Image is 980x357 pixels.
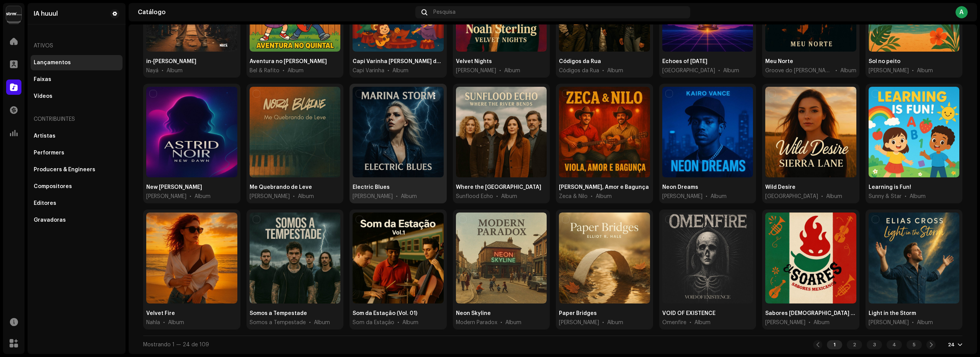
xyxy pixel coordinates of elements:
span: • [912,67,914,75]
div: 1 [827,340,842,349]
re-m-nav-item: Compositores [31,179,122,194]
span: Sunny & Star [869,193,902,200]
span: • [905,193,906,200]
div: Album [402,319,418,326]
re-a-nav-header: Ativos [31,37,122,55]
div: Meu Norte [765,58,793,65]
span: Capi Varinha [353,67,384,75]
span: • [706,193,707,200]
span: Nora Blaine [250,193,290,200]
re-m-nav-item: Producers & Engineers [31,162,122,177]
span: Astrid Noir [146,193,186,200]
span: • [396,193,398,200]
div: Album [694,319,710,326]
span: Modern Paradox [456,319,497,326]
span: • [499,67,501,75]
span: • [808,319,810,326]
div: Velvet Fire [146,310,175,317]
span: • [500,319,502,326]
span: Groove do Quintal [765,67,832,75]
div: Wild Desire [765,183,795,191]
span: Sunflood Echo [456,193,493,200]
re-m-nav-item: Gravadoras [31,213,122,228]
div: Album [314,319,330,326]
span: • [397,319,399,326]
div: New Dawn [146,183,202,191]
div: Album [401,193,417,200]
div: Album [607,319,623,326]
span: Sierra Lane [765,193,818,200]
re-m-nav-item: Artistas [31,128,122,144]
div: Velvet Nights [456,58,492,65]
div: IA huuul [34,11,58,17]
span: Zeca & Nilo [559,193,588,200]
div: Faixas [34,76,51,83]
span: Kairo Vance [662,193,702,200]
div: Editores [34,200,56,206]
div: Códigos da Rua [559,58,601,65]
span: Somos a Tempestade [250,319,306,326]
span: Omenfire [662,319,686,326]
span: • [591,193,593,200]
span: Som da Estação [353,319,394,326]
div: in-prudente [146,58,196,65]
div: Vídeos [34,93,52,99]
div: Album [917,319,933,326]
div: Album [607,67,623,75]
span: • [689,319,691,326]
span: • [718,67,720,75]
div: Album [710,193,727,200]
div: 5 [906,340,922,349]
re-m-nav-item: Performers [31,145,122,161]
span: Pesquisa [433,9,456,15]
div: 4 [887,340,902,349]
span: El Soares [765,319,805,326]
div: Echoes of Tomorrow [662,58,707,65]
div: A [955,6,968,18]
span: • [821,193,823,200]
span: Kairo [662,67,715,75]
span: • [309,319,311,326]
span: • [602,67,604,75]
div: Somos a Tempestade [250,310,307,317]
div: Catálogo [138,9,412,15]
span: • [283,67,284,75]
div: Viola, Amor e Bagunça [559,183,649,191]
span: • [912,319,914,326]
img: 408b884b-546b-4518-8448-1008f9c76b02 [6,6,21,21]
div: Compositores [34,183,72,190]
div: Album [813,319,830,326]
div: Som da Estação (Vol. 01) [353,310,417,317]
span: Elliot R. Hale [559,319,599,326]
div: Album [298,193,314,200]
div: Album [723,67,739,75]
div: Paper Bridges [559,310,597,317]
div: Album [596,193,612,200]
re-m-nav-item: Lançamentos [31,55,122,70]
div: Album [826,193,842,200]
span: Nayá [146,67,158,75]
div: Light in the Storm [869,310,916,317]
div: Album [840,67,856,75]
div: Album [917,67,933,75]
div: Artistas [34,133,56,139]
span: • [293,193,295,200]
span: Elias Cross [869,319,909,326]
div: VOID OF EXISTENCE [662,310,715,317]
span: • [496,193,498,200]
div: Album [501,193,517,200]
span: Códigos da Rua [559,67,599,75]
div: Album [392,67,408,75]
div: Album [167,67,183,75]
span: • [163,319,165,326]
span: • [835,67,837,75]
div: Sabores Mexicanos (Vol. 01) [765,310,856,317]
span: • [602,319,604,326]
re-a-nav-header: Contribuintes [31,110,122,128]
div: Me Quebrando de Leve [250,183,312,191]
div: Neon Dreams [662,183,698,191]
span: • [387,67,389,75]
div: Sol no peito [869,58,900,65]
re-m-nav-item: Vídeos [31,89,122,104]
